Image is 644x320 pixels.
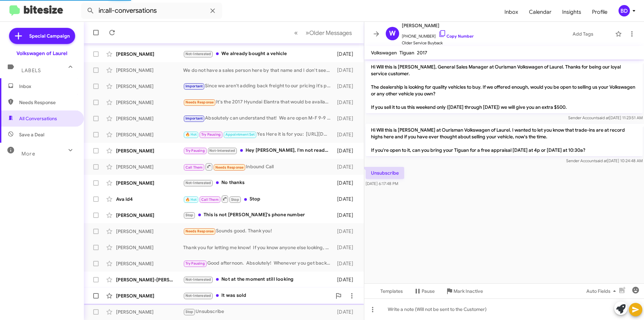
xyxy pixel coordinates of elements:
span: Needs Response [215,165,244,170]
div: Not at the moment still looking [183,276,334,283]
div: [DATE] [334,309,359,315]
span: » [306,29,309,37]
div: Good afternoon. Absolutely! Whenever you get back we can coordinate that. [183,260,334,267]
div: [DATE] [334,115,359,122]
span: Tiguan [399,50,414,56]
a: Calendar [524,2,557,22]
div: [DATE] [334,228,359,235]
span: All Conversations [19,115,57,122]
span: Not-Interested [185,181,211,185]
div: [DATE] [334,196,359,202]
div: Volkswagen of Laurel [16,50,67,57]
span: Older Service Buyback [402,40,474,46]
span: Important [185,84,203,88]
div: [DATE] [334,131,359,138]
div: [PERSON_NAME] [116,180,183,186]
div: [PERSON_NAME] [116,99,183,106]
span: Needs Response [185,229,214,233]
div: [DATE] [334,212,359,219]
div: This is not [PERSON_NAME]'s phone number [183,211,334,219]
span: More [21,151,35,157]
span: Sender Account [DATE] 11:23:51 AM [568,115,643,120]
div: [PERSON_NAME] [116,83,183,90]
div: It was sold [183,292,332,300]
span: Volkswagen [371,50,397,56]
span: Needs Response [19,99,76,106]
div: [DATE] [334,67,359,74]
div: [PERSON_NAME] [116,131,183,138]
span: Older Messages [309,29,352,37]
span: Important [185,116,203,121]
span: said at [597,115,609,120]
span: Stop [185,213,194,217]
span: Try Pausing [201,132,221,137]
div: [PERSON_NAME] [116,309,183,315]
div: [PERSON_NAME] [116,244,183,251]
a: Insights [557,2,587,22]
span: Auto Fields [586,285,619,297]
div: Hey [PERSON_NAME], I'm not ready yet..okay! [183,147,334,154]
button: Mark Inactive [440,285,488,297]
div: [DATE] [334,51,359,57]
div: [PERSON_NAME] [116,51,183,57]
div: [PERSON_NAME] [116,212,183,219]
span: Not-Interested [185,293,211,298]
span: Try Pausing [185,148,205,153]
span: Sender Account [DATE] 10:24:48 AM [566,158,643,163]
div: [PERSON_NAME]-[PERSON_NAME] [116,276,183,283]
div: BD [619,5,630,16]
a: Copy Number [438,34,474,39]
div: [DATE] [334,147,359,154]
div: Stop [183,195,334,203]
p: Hi Will this is [PERSON_NAME], General Sales Manager at Ourisman Volkswagen of Laurel. Thanks for... [366,61,643,113]
button: Previous [290,26,302,40]
span: Mark Inactive [453,285,483,297]
button: Auto Fields [581,285,624,297]
div: [PERSON_NAME] [116,67,183,74]
button: Add Tags [543,28,612,40]
div: No thanks [183,179,334,187]
button: BD [613,5,637,16]
input: Search [81,3,222,19]
div: Absolutely can understand that! We are open M-F 9-9 and Sat 9-7. Can be flexible on whatever timi... [183,115,334,122]
button: Next [302,26,356,40]
span: Special Campaign [29,33,70,39]
div: [DATE] [334,260,359,267]
a: Profile [587,2,613,22]
div: [DATE] [334,164,359,170]
span: Call Them [185,165,203,170]
div: Sounds good. Thank you! [183,227,334,235]
span: Save a Deal [19,131,44,138]
div: [PERSON_NAME] [116,228,183,235]
div: Ava Id4 [116,196,183,202]
div: Inbound Call [183,163,334,171]
span: [PHONE_NUMBER] [402,30,474,40]
span: Not-Interested [185,52,211,56]
span: W [389,28,396,39]
span: 🔥 Hot [185,132,197,137]
span: Not-Interested [209,148,235,153]
span: Needs Response [185,100,214,104]
div: [PERSON_NAME] [116,164,183,170]
span: [PERSON_NAME] [402,21,474,30]
div: We do not have a sales person here by that name and I don't see any applications. [183,67,334,74]
div: [PERSON_NAME] [116,260,183,267]
span: Appointment Set [225,132,255,137]
div: [PERSON_NAME] [116,147,183,154]
span: Templates [370,285,403,297]
div: It's the 2017 Hyundai Elantra that would be available to go see. They're working [DATE]. [183,98,334,106]
a: Inbox [499,2,524,22]
div: We already bought a vehicle [183,50,334,58]
span: said at [595,158,607,163]
span: « [294,29,298,37]
span: 🔥 Hot [185,197,197,202]
span: Inbox [19,83,76,90]
p: Hi Will this is [PERSON_NAME] at Ourisman Volkswagen of Laurel. I wanted to let you know that tra... [366,124,643,156]
a: Special Campaign [9,28,75,44]
button: Pause [408,285,440,297]
p: Unsubscribe [366,167,404,179]
button: Templates [364,285,408,297]
span: Add Tags [573,28,593,40]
